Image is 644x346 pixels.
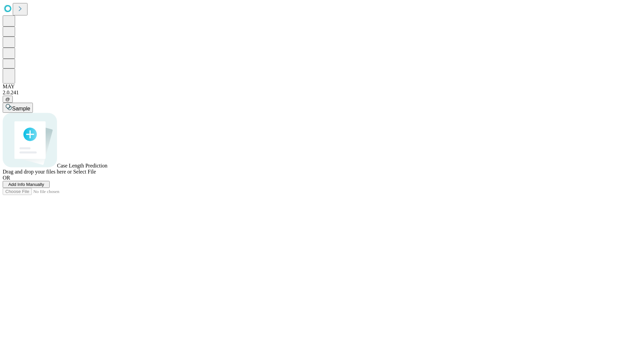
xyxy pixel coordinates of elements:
div: 2.0.241 [3,90,641,96]
button: Sample [3,103,33,113]
span: @ [5,97,10,102]
span: Select File [73,169,96,175]
span: OR [3,175,10,181]
span: Case Length Prediction [57,163,107,168]
span: Sample [12,106,30,111]
span: Drag and drop your files here or [3,169,72,175]
button: Add Info Manually [3,181,50,188]
div: MAY [3,84,641,90]
span: Add Info Manually [8,182,44,187]
button: @ [3,96,13,103]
